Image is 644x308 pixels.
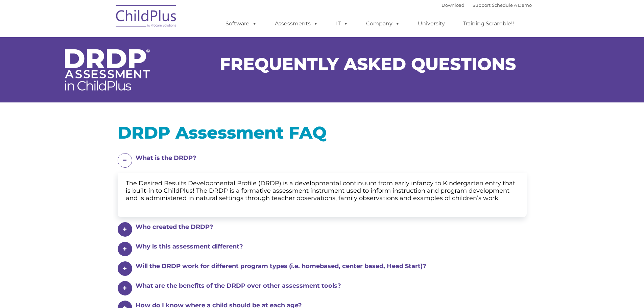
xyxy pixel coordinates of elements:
a: Download [442,2,464,8]
h4: Will the DRDP work for different program types (i.e. homebased, center based, Head Start)? [136,261,517,271]
h4: Who created the DRDP? [136,222,517,232]
a: Schedule A Demo [492,2,532,8]
a: IT [329,17,355,30]
a: Support [473,2,491,8]
h1: DRDP Assessment FAQ [118,124,527,141]
img: DRDP Assessment in ChildPlus [65,49,150,91]
h1: Frequently Asked Questions [220,56,639,73]
h4: Why is this assessment different? [136,242,517,251]
a: Assessments [268,17,325,30]
a: Training Scramble!! [456,17,521,30]
h4: What are the benefits of the DRDP over other assessment tools? [136,281,517,290]
img: ChildPlus by Procare Solutions [113,0,180,34]
a: Software [219,17,264,30]
font: | [442,2,532,8]
a: Company [359,17,407,30]
p: The Desired Results Developmental Profile (DRDP) is a developmental continuum from early infancy ... [126,180,519,202]
h4: What is the DRDP? [136,153,517,163]
a: University [411,17,452,30]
